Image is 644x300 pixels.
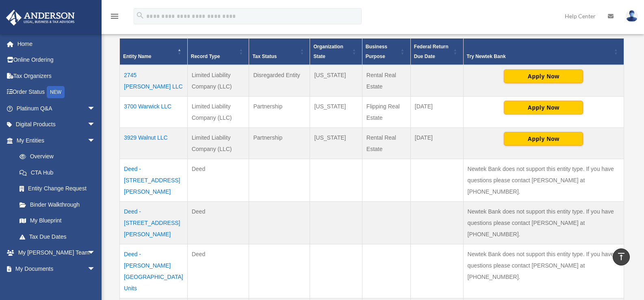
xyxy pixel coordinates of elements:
td: Deed - [STREET_ADDRESS][PERSON_NAME] [120,202,188,244]
button: Apply Now [504,101,583,114]
td: Newtek Bank does not support this entity type. If you have questions please contact [PERSON_NAME]... [463,159,624,202]
div: Try Newtek Bank [467,52,611,61]
a: CTA Hub [11,164,104,181]
a: My Entitiesarrow_drop_down [6,132,104,149]
td: Deed [187,159,249,202]
td: Partnership [249,128,310,159]
i: menu [110,11,119,21]
th: Tax Status: Activate to sort [249,39,310,65]
a: Online Ordering [6,52,108,68]
td: [DATE] [410,97,463,128]
td: Flipping Real Estate [362,97,410,128]
td: Limited Liability Company (LLC) [187,128,249,159]
td: 3929 Walnut LLC [120,128,188,159]
span: Entity Name [123,54,151,59]
td: Deed [187,244,249,298]
a: Binder Walkthrough [11,196,104,213]
span: Federal Return Due Date [414,44,449,59]
button: Apply Now [504,132,583,146]
span: arrow_drop_down [87,132,104,149]
a: My Documentsarrow_drop_down [6,261,108,277]
i: search [136,11,145,20]
span: Organization State [313,44,343,59]
td: Deed - [STREET_ADDRESS][PERSON_NAME] [120,159,188,202]
a: Home [6,36,108,52]
th: Federal Return Due Date: Activate to sort [410,39,463,65]
span: Record Type [191,54,220,59]
td: Rental Real Estate [362,128,410,159]
a: My [PERSON_NAME] Teamarrow_drop_down [6,245,108,261]
th: Business Purpose: Activate to sort [362,39,410,65]
th: Organization State: Activate to sort [310,39,362,65]
td: Deed [187,202,249,244]
span: arrow_drop_down [87,117,104,133]
img: User Pic [626,10,638,22]
td: Partnership [249,97,310,128]
td: [US_STATE] [310,97,362,128]
td: Rental Real Estate [362,65,410,97]
td: 3700 Warwick LLC [120,97,188,128]
td: Limited Liability Company (LLC) [187,65,249,97]
a: Digital Productsarrow_drop_down [6,117,108,133]
button: Apply Now [504,69,583,83]
i: vertical_align_top [616,252,626,261]
th: Record Type: Activate to sort [187,39,249,65]
div: NEW [47,86,65,98]
td: Newtek Bank does not support this entity type. If you have questions please contact [PERSON_NAME]... [463,244,624,298]
td: [DATE] [410,128,463,159]
a: menu [110,14,119,21]
td: Disregarded Entity [249,65,310,97]
span: Tax Status [252,54,277,59]
a: Tax Due Dates [11,229,104,245]
span: arrow_drop_down [87,100,104,117]
td: Newtek Bank does not support this entity type. If you have questions please contact [PERSON_NAME]... [463,202,624,244]
a: vertical_align_top [613,248,630,265]
span: arrow_drop_down [87,245,104,261]
a: My Blueprint [11,213,104,229]
span: Business Purpose [366,44,387,59]
td: 2745 [PERSON_NAME] LLC [120,65,188,97]
th: Try Newtek Bank : Activate to sort [463,39,624,65]
td: [US_STATE] [310,65,362,97]
td: Deed - [PERSON_NAME][GEOGRAPHIC_DATA] Units [120,244,188,298]
img: Anderson Advisors Platinum Portal [4,10,77,26]
td: [US_STATE] [310,128,362,159]
th: Entity Name: Activate to invert sorting [120,39,188,65]
a: Tax Organizers [6,68,108,84]
td: Limited Liability Company (LLC) [187,97,249,128]
a: Overview [11,149,100,165]
a: Entity Change Request [11,181,104,197]
span: arrow_drop_down [87,261,104,277]
a: Platinum Q&Aarrow_drop_down [6,100,108,117]
a: Order StatusNEW [6,84,108,101]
